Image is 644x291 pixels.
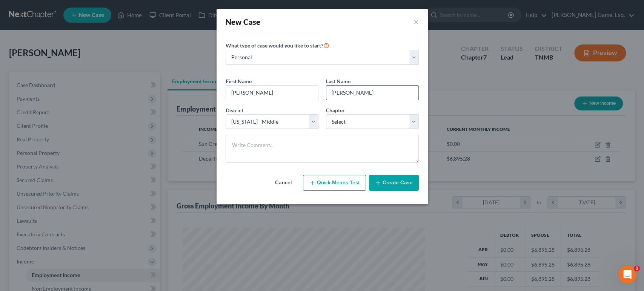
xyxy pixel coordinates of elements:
span: District [226,107,243,113]
span: Last Name [326,78,350,84]
button: Cancel [267,175,300,190]
span: Chapter [326,107,345,113]
button: × [413,17,419,27]
input: Enter First Name [226,86,318,100]
span: First Name [226,78,252,84]
label: What type of case would you like to start? [226,41,329,50]
span: 1 [634,265,640,271]
input: Enter Last Name [326,86,418,100]
iframe: Intercom live chat [618,265,636,283]
button: Create Case [369,175,419,191]
strong: New Case [226,17,261,26]
button: Quick Means Test [303,175,366,191]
